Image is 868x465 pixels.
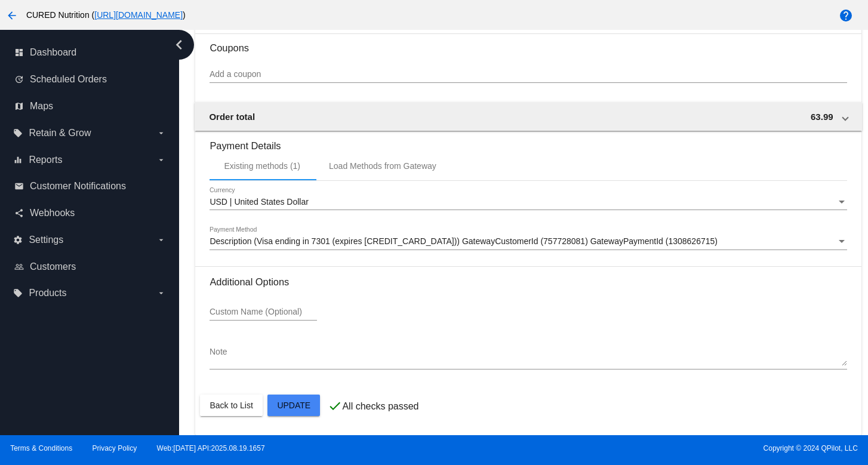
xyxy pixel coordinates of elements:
[444,444,858,452] span: Copyright © 2024 QPilot, LLC
[224,161,300,171] div: Existing methods (1)
[29,235,63,245] span: Settings
[210,33,847,54] h3: Coupons
[94,10,183,20] a: [URL][DOMAIN_NAME]
[210,236,718,246] span: Description (Visa ending in 7301 (expires [CREDIT_CARD_DATA])) GatewayCustomerId (757728081) Gate...
[210,198,847,207] mat-select: Currency
[13,235,23,245] i: settings
[13,288,23,298] i: local_offer
[14,75,24,84] i: update
[14,181,24,191] i: email
[29,128,91,138] span: Retain & Grow
[210,307,317,317] input: Custom Name (Optional)
[157,444,265,452] a: Web:[DATE] API:2025.08.19.1657
[156,128,166,138] i: arrow_drop_down
[29,288,66,298] span: Products
[30,74,107,85] span: Scheduled Orders
[277,401,310,410] span: Update
[13,128,23,138] i: local_offer
[209,112,255,122] span: Order total
[342,401,418,412] p: All checks passed
[200,395,262,416] button: Back to List
[5,8,19,23] mat-icon: arrow_back
[156,288,166,298] i: arrow_drop_down
[156,155,166,165] i: arrow_drop_down
[14,48,24,57] i: dashboard
[328,399,342,413] mat-icon: check
[14,101,24,111] i: map
[30,47,76,58] span: Dashboard
[267,395,320,416] button: Update
[26,10,186,20] span: CURED Nutrition ( )
[170,35,189,54] i: chevron_left
[156,235,166,245] i: arrow_drop_down
[14,177,166,196] a: email Customer Notifications
[839,8,853,23] mat-icon: help
[29,155,62,165] span: Reports
[14,97,166,116] a: map Maps
[210,70,847,79] input: Add a coupon
[93,444,137,452] a: Privacy Policy
[210,276,847,288] h3: Additional Options
[210,197,308,207] span: USD | United States Dollar
[210,237,847,247] mat-select: Payment Method
[13,155,23,165] i: equalizer
[30,101,53,112] span: Maps
[811,112,833,122] span: 63.99
[14,262,24,272] i: people_outline
[14,208,24,218] i: share
[14,257,166,276] a: people_outline Customers
[14,204,166,223] a: share Webhooks
[195,102,861,131] mat-expansion-panel-header: Order total 63.99
[329,161,436,171] div: Load Methods from Gateway
[30,208,75,218] span: Webhooks
[14,43,166,62] a: dashboard Dashboard
[210,131,847,152] h3: Payment Details
[210,401,253,410] span: Back to List
[30,261,76,272] span: Customers
[14,70,166,89] a: update Scheduled Orders
[10,444,72,452] a: Terms & Conditions
[30,181,126,192] span: Customer Notifications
